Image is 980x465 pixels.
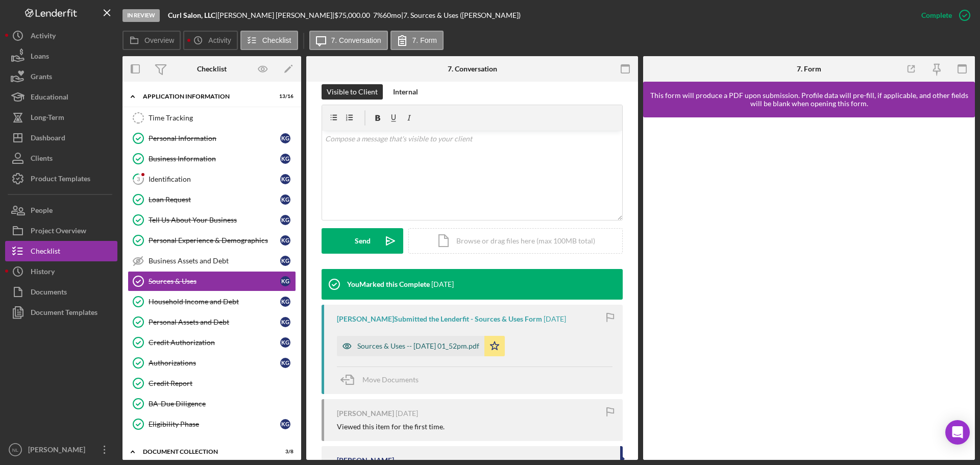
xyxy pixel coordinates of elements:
[149,318,280,326] div: Personal Assets and Debt
[327,84,378,100] div: Visible to Client
[149,379,296,387] div: Credit Report
[280,235,290,246] div: K G
[149,298,280,306] div: Household Income and Debt
[143,449,268,455] div: Document Collection
[797,65,821,73] div: 7. Form
[383,11,401,19] div: 60 mo
[280,256,290,266] div: K G
[168,11,215,19] b: Curl Salon, LLC
[337,456,394,464] div: [PERSON_NAME]
[280,215,290,225] div: K G
[5,439,117,460] button: NL[PERSON_NAME]
[137,176,140,182] tspan: 3
[396,409,418,418] time: 2025-07-29 17:47
[149,420,280,428] div: Eligibility Phase
[217,11,334,19] div: [PERSON_NAME] [PERSON_NAME] |
[373,11,383,19] div: 7 %
[280,174,290,184] div: K G
[322,228,403,254] button: Send
[390,31,444,50] button: 7. Form
[280,276,290,286] div: K G
[911,5,975,26] button: Complete
[149,338,280,347] div: Credit Authorization
[26,439,92,462] div: [PERSON_NAME]
[149,114,296,122] div: Time Tracking
[322,84,383,100] button: Visible to Client
[128,353,296,373] a: AuthorizationsKG
[128,312,296,332] a: Personal Assets and DebtKG
[337,423,445,431] div: Viewed this item for the first time.
[149,195,280,204] div: Loan Request
[337,409,394,418] div: [PERSON_NAME]
[5,302,117,323] button: Document Templates
[128,251,296,271] a: Business Assets and DebtKG
[355,228,371,254] div: Send
[347,280,430,288] div: You Marked this Complete
[945,420,970,445] div: Open Intercom Messenger
[128,128,296,149] a: Personal InformationKG
[331,36,381,44] label: 7. Conversation
[149,236,280,244] div: Personal Experience & Demographics
[128,394,296,414] a: BA-Due Diligence
[280,358,290,368] div: K G
[143,93,268,100] div: Application Information
[280,317,290,327] div: K G
[128,149,296,169] a: Business InformationKG
[128,373,296,394] a: Credit Report
[921,5,952,26] div: Complete
[128,210,296,230] a: Tell Us About Your BusinessKG
[280,133,290,143] div: K G
[168,11,217,19] div: |
[122,31,181,50] button: Overview
[183,31,237,50] button: Activity
[401,11,521,19] div: | 7. Sources & Uses ([PERSON_NAME])
[653,128,966,450] iframe: Lenderfit form
[337,336,505,356] button: Sources & Uses -- [DATE] 01_52pm.pdf
[149,175,280,183] div: Identification
[280,297,290,307] div: K G
[337,315,542,323] div: [PERSON_NAME] Submitted the Lenderfit - Sources & Uses Form
[431,280,454,288] time: 2025-07-29 20:06
[240,31,298,50] button: Checklist
[149,359,280,367] div: Authorizations
[31,302,97,325] div: Document Templates
[197,65,227,73] div: Checklist
[334,11,373,19] div: $75,000.00
[280,154,290,164] div: K G
[648,91,970,108] div: This form will produce a PDF upon submission. Profile data will pre-fill, if applicable, and othe...
[275,93,293,100] div: 13 / 16
[149,400,296,408] div: BA-Due Diligence
[128,291,296,312] a: Household Income and DebtKG
[149,257,280,265] div: Business Assets and Debt
[280,337,290,348] div: K G
[12,447,19,453] text: NL
[122,9,160,22] div: In Review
